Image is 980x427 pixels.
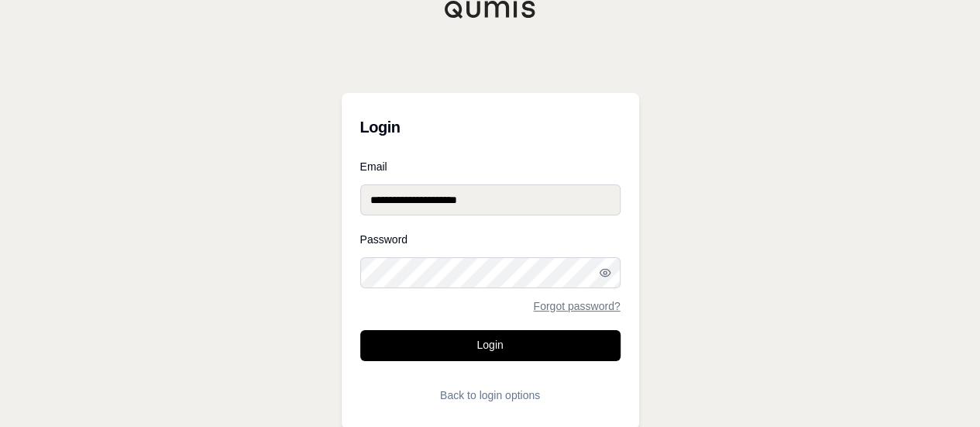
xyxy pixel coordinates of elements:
button: Back to login options [360,380,621,411]
a: Forgot password? [533,301,620,312]
label: Password [360,234,621,245]
h3: Login [360,112,621,143]
label: Email [360,161,621,172]
button: Login [360,330,621,361]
